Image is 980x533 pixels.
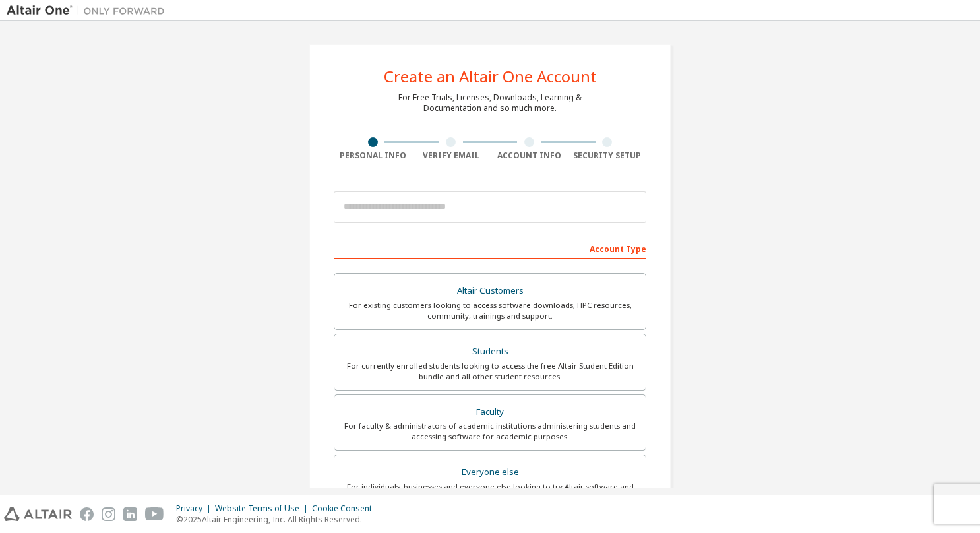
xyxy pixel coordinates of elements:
[123,507,137,521] img: linkedin.svg
[568,150,647,161] div: Security Setup
[342,342,638,361] div: Students
[176,503,215,514] div: Privacy
[7,4,171,17] img: Altair One
[312,503,380,514] div: Cookie Consent
[342,482,638,503] div: For individuals, businesses and everyone else looking to try Altair software and explore our prod...
[334,150,412,161] div: Personal Info
[342,403,638,422] div: Faculty
[145,507,164,521] img: youtube.svg
[215,503,312,514] div: Website Terms of Use
[398,92,582,113] div: For Free Trials, Licenses, Downloads, Learning & Documentation and so much more.
[342,361,638,382] div: For currently enrolled students looking to access the free Altair Student Edition bundle and all ...
[342,421,638,442] div: For faculty & administrators of academic institutions administering students and accessing softwa...
[490,150,568,161] div: Account Info
[412,150,491,161] div: Verify Email
[342,300,638,321] div: For existing customers looking to access software downloads, HPC resources, community, trainings ...
[4,507,72,521] img: altair_logo.svg
[80,507,94,521] img: facebook.svg
[342,463,638,482] div: Everyone else
[102,507,115,521] img: instagram.svg
[384,69,597,84] div: Create an Altair One Account
[176,514,380,525] p: © 2025 Altair Engineering, Inc. All Rights Reserved.
[342,282,638,300] div: Altair Customers
[334,237,646,259] div: Account Type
